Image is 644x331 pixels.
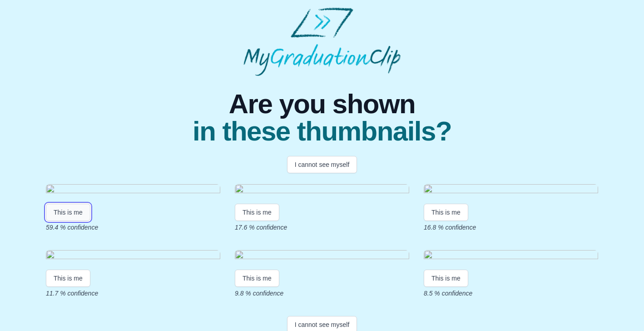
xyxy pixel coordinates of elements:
p: 9.8 % confidence [235,289,409,298]
button: This is me [424,270,468,287]
button: This is me [46,204,90,221]
p: 16.8 % confidence [424,223,598,232]
img: 0b0f7560fd4f5024570428c3caeee61b6dad0e4a.gif [46,184,220,196]
p: 11.7 % confidence [46,289,220,298]
span: in these thumbnails? [193,118,451,145]
img: MyGraduationClip [243,7,401,76]
p: 8.5 % confidence [424,289,598,298]
span: Are you shown [193,90,451,118]
img: a7ad440ea7cf9c5b6efd688ab1d9c201f1a96def.gif [424,184,598,196]
button: I cannot see myself [287,156,357,173]
button: This is me [235,204,279,221]
p: 17.6 % confidence [235,223,409,232]
img: ce058892d7bca77331d34c966e51da071d4769b6.gif [424,250,598,262]
img: 9215ea2f431c27fc60a11464df4a306b3a6bf7b3.gif [235,184,409,196]
button: This is me [424,204,468,221]
button: This is me [46,270,90,287]
button: This is me [235,270,279,287]
img: b65c1fda402d808a8639858cea781fd5828bf33a.gif [46,250,220,262]
p: 59.4 % confidence [46,223,220,232]
img: 4b06fbfd9841ca811352a2f7a4b74c8e801f999c.gif [235,250,409,262]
